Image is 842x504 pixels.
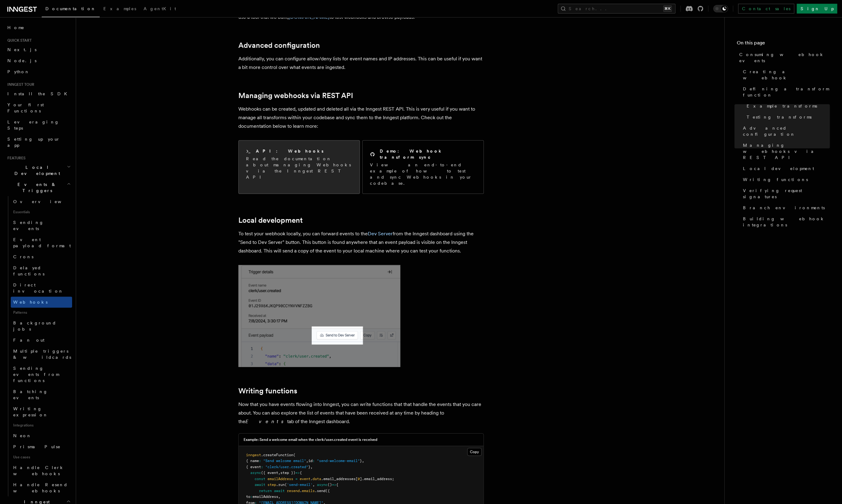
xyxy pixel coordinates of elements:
span: Crons [13,254,33,259]
span: Prisma Pulse [13,444,61,449]
span: Integrations [11,420,72,430]
span: ({ [325,489,330,493]
span: ({ event [261,471,278,475]
span: . [300,489,302,493]
span: Example transforms [747,103,817,109]
span: const [255,477,265,481]
span: , [278,471,280,475]
span: Install the SDK [7,91,71,96]
span: () [328,483,332,487]
span: Examples [103,6,136,11]
img: Send to dev server button in the Inngest cloud dashboard [238,265,400,367]
span: to [246,495,250,499]
a: Contact sales [738,4,794,13]
a: Examples [100,2,140,17]
a: Dev Server [368,231,393,237]
span: , [306,459,308,463]
a: Advanced configuration [740,123,830,140]
span: Documentation [45,6,96,11]
button: Copy [467,448,482,456]
span: Defining a transform function [743,86,830,98]
span: emailAddress [252,495,278,499]
span: ].email_address; [360,477,394,481]
a: AgentKit [140,2,180,17]
span: Branch environments [743,205,825,211]
span: Neon [13,433,32,438]
a: Event payload format [11,234,72,251]
a: Crons [11,251,72,262]
span: emails [302,489,315,493]
a: Install the SDK [5,88,72,99]
span: "clerk/user.created" [265,465,308,469]
span: , [310,465,313,469]
span: inngest [246,453,261,457]
h2: Demo: Webhook transform sync [380,148,476,160]
span: Batching events [13,389,48,400]
a: Batching events [11,386,72,403]
a: Multiple triggers & wildcards [11,346,72,363]
span: "Send welcome email" [263,459,306,463]
a: Background jobs [11,317,72,335]
span: Sending events [13,220,44,231]
a: Creating a webhook [740,66,830,83]
p: Additionally, you can configure allow/deny lists for event names and IP addresses. This can be us... [238,55,484,72]
h2: API: Webhooks [256,148,324,154]
span: resend [287,489,300,493]
span: Node.js [7,58,37,63]
p: Now that you have events flowing into Inngest, you can write functions that that handle the event... [238,400,484,426]
a: Webhooks [11,297,72,308]
span: .email_addresses[ [321,477,358,481]
span: { event [246,465,261,469]
span: Webhooks [13,300,48,305]
span: Consuming webhook events [739,51,830,64]
span: Managing webhooks via REST API [743,142,830,161]
span: : [250,495,252,499]
span: , [278,495,280,499]
span: Writing functions [743,176,808,183]
a: Managing webhooks via REST API [238,91,353,100]
span: await [274,489,285,493]
p: Webhooks can be created, updated and deleted all via the Inngest REST API. This is very useful if... [238,105,484,131]
span: return [259,489,272,493]
span: await [255,483,265,487]
span: } [360,459,362,463]
span: Use cases [11,452,72,462]
button: Local Development [5,162,72,179]
span: : [313,459,315,463]
span: step [267,483,276,487]
button: Search...⌘K [558,4,675,13]
span: async [317,483,328,487]
button: Events & Triggers [5,179,72,196]
button: Toggle dark mode [713,5,728,12]
span: Features [5,156,25,161]
span: Patterns [11,308,72,317]
div: Events & Triggers [5,196,72,496]
a: Defining a transform function [740,83,830,100]
span: emailAddress [267,477,293,481]
a: Sign Up [797,4,837,13]
span: ( [285,483,287,487]
span: Next.js [7,47,37,52]
a: Handle Resend webhooks [11,479,72,496]
span: step }) [280,471,295,475]
span: Inngest tour [5,82,34,87]
span: "send-welcome-email" [317,459,360,463]
p: Read the documentation about managing Webhooks via the Inngest REST API [246,156,352,180]
a: Consuming webhook events [737,49,830,66]
a: Writing functions [740,174,830,185]
span: .send [315,489,325,493]
a: Leveraging Steps [5,116,72,134]
span: = [295,477,298,481]
span: Setting up your app [7,137,60,148]
span: Events & Triggers [5,181,67,194]
span: .createFunction [261,453,293,457]
a: Neon [11,430,72,441]
span: Verifying request signatures [743,188,830,200]
a: Fan out [11,335,72,346]
span: 'send-email' [287,483,313,487]
span: { [336,483,338,487]
a: Documentation [42,2,100,17]
span: } [308,465,310,469]
span: Python [7,69,30,74]
span: Creating a webhook [743,69,830,81]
